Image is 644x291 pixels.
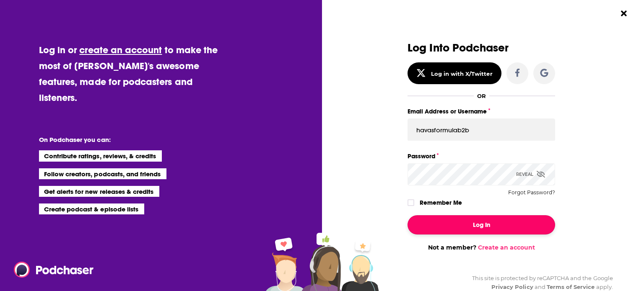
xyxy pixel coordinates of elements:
div: Log in with X/Twitter [431,70,493,77]
li: Get alerts for new releases & credits [39,186,159,197]
a: create an account [79,44,162,56]
li: Contribute ratings, reviews, & credits [39,150,162,161]
label: Password [408,151,555,162]
li: Follow creators, podcasts, and friends [39,168,167,179]
img: Podchaser - Follow, Share and Rate Podcasts [14,262,94,278]
a: Create an account [478,244,535,251]
h3: Log Into Podchaser [408,42,555,54]
button: Log In [408,215,555,234]
button: Close Button [616,5,632,21]
div: OR [477,93,486,99]
a: Podchaser - Follow, Share and Rate Podcasts [14,262,88,278]
div: Not a member? [408,244,555,251]
input: Email Address or Username [408,118,555,141]
button: Log in with X/Twitter [408,62,501,84]
div: Reveal [516,163,545,185]
label: Email Address or Username [408,106,555,117]
label: Remember Me [420,197,462,208]
a: Terms of Service [547,283,595,290]
button: Forgot Password? [508,190,555,196]
li: On Podchaser you can: [39,136,207,144]
li: Create podcast & episode lists [39,203,144,214]
a: Privacy Policy [491,283,533,290]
